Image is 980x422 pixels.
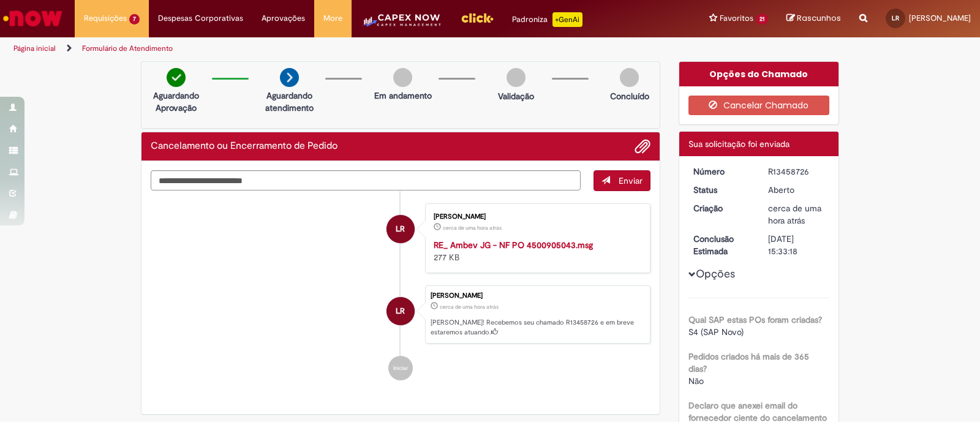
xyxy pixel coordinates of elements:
[361,12,442,37] img: CapexLogo5.png
[386,297,415,325] div: Leonardo De Oliveira Rodrigues
[679,62,839,86] div: Opções do Chamado
[768,184,825,196] div: Aberto
[688,351,809,374] b: Pedidos criados há mais de 365 dias?
[620,68,639,87] img: img-circle-grey.png
[610,90,649,102] p: Concluído
[720,12,753,24] span: Favoritos
[323,12,342,24] span: More
[396,296,405,326] span: LR
[434,239,638,263] div: 277 KB
[167,68,186,87] img: check-circle-green.png
[786,13,841,24] a: Rascunhos
[461,9,494,27] img: click_logo_yellow_360x200.png
[260,89,319,114] p: Aguardando atendimento
[151,170,581,191] textarea: Digite sua mensagem aqui...
[892,14,899,22] span: LR
[552,12,582,27] p: +GenAi
[909,13,971,23] span: [PERSON_NAME]
[688,375,704,386] span: Não
[393,68,412,87] img: img-circle-grey.png
[498,90,534,102] p: Validação
[434,213,638,220] div: [PERSON_NAME]
[507,68,526,87] img: img-circle-grey.png
[262,12,305,24] span: Aprovações
[684,184,759,196] dt: Status
[9,37,644,60] ul: Trilhas de página
[431,292,644,300] div: [PERSON_NAME]
[635,138,650,154] button: Adicionar anexos
[684,202,759,214] dt: Criação
[158,12,243,24] span: Despesas Corporativas
[756,14,768,24] span: 21
[431,318,644,337] p: [PERSON_NAME]! Recebemos seu chamado R13458726 e em breve estaremos atuando.
[768,202,825,227] div: 28/08/2025 15:33:14
[440,303,499,311] time: 28/08/2025 15:33:14
[440,303,499,311] span: cerca de uma hora atrás
[146,89,206,114] p: Aguardando Aprovação
[684,165,759,178] dt: Número
[797,12,841,24] span: Rascunhos
[434,239,593,251] a: RE_ Ambev JG - NF PO 4500905043.msg
[594,170,650,191] button: Enviar
[129,14,140,24] span: 7
[443,224,502,232] time: 28/08/2025 15:33:09
[151,285,650,344] li: Leonardo De Oliveira Rodrigues
[443,224,502,232] span: cerca de uma hora atrás
[688,326,744,337] span: S4 (SAP Novo)
[151,191,650,393] ul: Histórico de tíquete
[151,141,337,152] h2: Cancelamento ou Encerramento de Pedido Histórico de tíquete
[688,314,822,325] b: Qual SAP estas POs foram criadas?
[768,233,825,257] div: [DATE] 15:33:18
[512,12,582,27] div: Padroniza
[688,138,790,149] span: Sua solicitação foi enviada
[386,215,415,243] div: Leonardo De Oliveira Rodrigues
[13,43,56,53] a: Página inicial
[374,89,432,102] p: Em andamento
[82,43,173,53] a: Formulário de Atendimento
[280,68,299,87] img: arrow-next.png
[619,175,643,186] span: Enviar
[688,96,830,115] button: Cancelar Chamado
[1,6,64,31] img: ServiceNow
[768,165,825,178] div: R13458726
[84,12,127,24] span: Requisições
[396,214,405,244] span: LR
[684,233,759,257] dt: Conclusão Estimada
[768,203,821,226] span: cerca de uma hora atrás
